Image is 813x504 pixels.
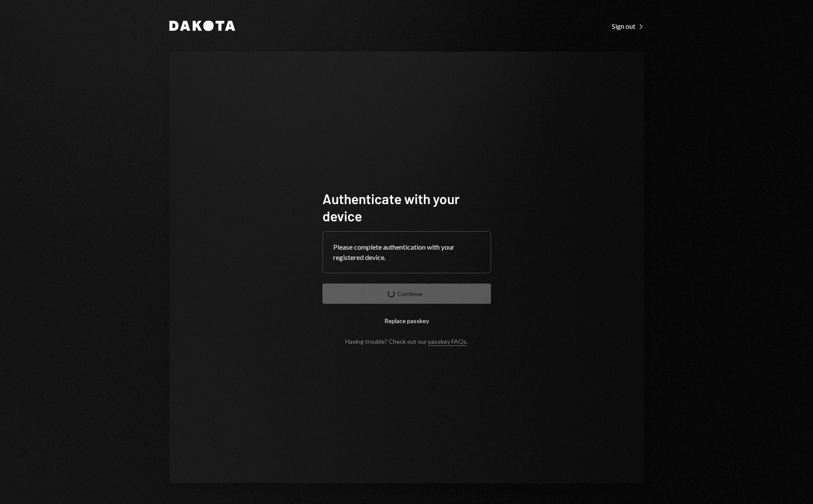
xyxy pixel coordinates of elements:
[322,311,491,331] button: Replace passkey
[612,22,644,31] div: Sign out
[345,338,468,345] div: Having trouble? Check out our .
[322,190,491,224] h1: Authenticate with your device
[612,21,644,31] a: Sign out
[333,242,480,263] div: Please complete authentication with your registered device.
[428,338,466,346] a: passkey FAQs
